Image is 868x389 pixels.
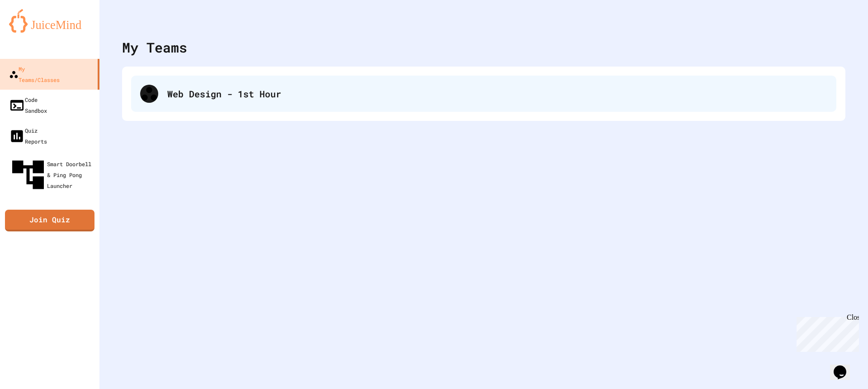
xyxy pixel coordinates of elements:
div: Quiz Reports [9,125,47,147]
div: My Teams [122,37,187,58]
div: Chat with us now!Close [4,4,62,58]
div: Web Design - 1st Hour [131,76,836,112]
img: logo-orange.svg [9,9,90,33]
div: Web Design - 1st Hour [167,87,827,101]
iframe: chat widget [830,353,859,380]
iframe: chat widget [793,313,859,352]
a: Join Quiz [5,210,94,231]
div: Code Sandbox [9,94,47,116]
div: My Teams/Classes [9,63,60,85]
div: Smart Doorbell & Ping Pong Launcher [9,156,96,194]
